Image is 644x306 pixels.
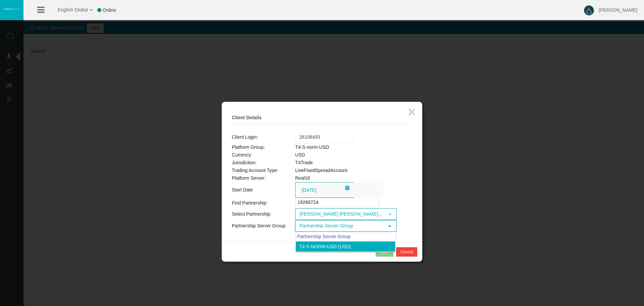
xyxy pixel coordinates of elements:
[296,209,384,219] span: [PERSON_NAME] [PERSON_NAME] [PERSON_NAME] (IB) - T4Trade
[232,211,271,217] span: Select Partnership:
[295,160,313,165] span: T4Trade
[49,7,88,12] span: English Global
[295,144,329,150] span: T4-S-norm-USD
[232,151,295,159] td: Currency:
[103,7,116,13] span: Online
[232,200,268,206] span: Find Partnership:
[295,175,310,181] span: Real16
[232,131,295,143] td: Client Login:
[387,223,392,229] span: select
[232,159,295,167] td: Jurisdiction:
[232,174,295,182] td: Platform Server:
[232,115,262,120] b: Client Details
[295,168,347,173] span: LiveFixedSpreadAccount
[408,105,416,119] button: ×
[296,232,395,241] div: Partnership Server Group
[232,143,295,151] td: Platform Group:
[584,5,594,15] img: user-image
[296,241,395,252] li: T4-S-norm-USD (USD)
[387,212,392,217] span: select
[599,7,637,13] span: [PERSON_NAME]
[396,247,417,257] button: Cancel
[232,223,286,228] span: Partnership Server Group:
[295,152,305,158] span: USD
[232,182,295,198] td: Start Date
[296,221,384,231] span: Partnership Server Group
[232,167,295,174] td: Trading Account Type:
[3,8,20,10] img: logo.svg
